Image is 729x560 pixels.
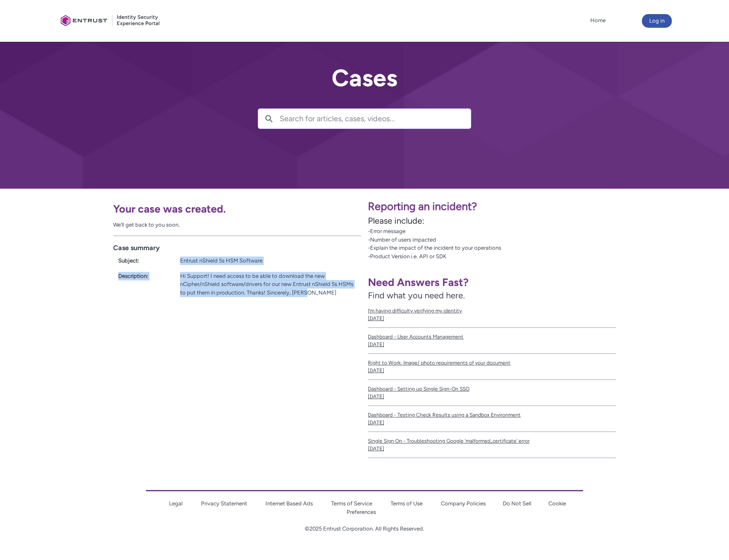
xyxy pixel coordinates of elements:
a: Cookie Preferences [347,500,566,515]
span: Dashboard - Setting up Single Sign-On SSO [368,385,616,393]
lightning-formatted-date-time: [DATE] [368,446,384,452]
a: Privacy Statement [201,500,247,507]
h2: Case summary [113,243,361,253]
div: Description: [118,272,170,280]
lightning-formatted-date-time: [DATE] [368,341,384,347]
a: Terms of Service [331,500,372,507]
lightning-formatted-date-time: [DATE] [368,367,384,373]
a: Internet Based Ads [265,500,313,507]
p: Reporting an incident? [368,198,722,215]
a: Legal [169,500,183,507]
span: Right to Work: Image/ photo requirements of your document [368,359,616,367]
a: Dashboard - Testing Check Results using a Sandbox Environment[DATE] [368,406,616,432]
button: Search [258,109,280,128]
a: Terms of Use [391,500,423,507]
button: Log in [642,14,672,28]
p: ©2025 Entrust Corporation. All Rights Reserved. [146,525,583,533]
a: Home [588,14,608,27]
span: Single Sign On - Troubleshooting Google 'malformed_certificate' error [368,437,616,445]
a: Right to Work: Image/ photo requirements of your document[DATE] [368,354,616,380]
div: Entrust nShield 5s HSM Software [180,257,356,265]
p: -Error message -Number of users impacted -Explain the impact of the incident to your operations -... [368,227,722,260]
lightning-formatted-date-time: [DATE] [368,420,384,426]
a: I’m having difficulty verifying my identity[DATE] [368,302,616,328]
p: Please include: [368,214,722,227]
div: Subject: [118,257,170,265]
div: We’ll get back to you soon. [113,221,361,229]
h1: Need Answers Fast? [368,276,616,289]
h2: Cases [258,65,471,91]
input: Search for articles, cases, videos... [280,109,471,128]
span: Dashboard - Testing Check Results using a Sandbox Environment [368,411,616,419]
span: Find what you need here. [368,290,465,300]
a: Company Policies [441,500,486,507]
lightning-formatted-date-time: [DATE] [368,315,384,321]
span: I’m having difficulty verifying my identity [368,307,616,315]
a: Dashboard - Setting up Single Sign-On SSO[DATE] [368,380,616,406]
a: Do Not Sell [503,500,531,507]
a: Dashboard - User Accounts Management[DATE] [368,328,616,354]
h1: Your case was created. [113,202,361,216]
a: Single Sign On - Troubleshooting Google 'malformed_certificate' error[DATE] [368,432,616,458]
lightning-formatted-date-time: [DATE] [368,394,384,400]
div: Hi Support! I need access to be able to download the new nCipher/nShield software/drivers for our... [180,272,356,297]
span: Dashboard - User Accounts Management [368,333,616,341]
